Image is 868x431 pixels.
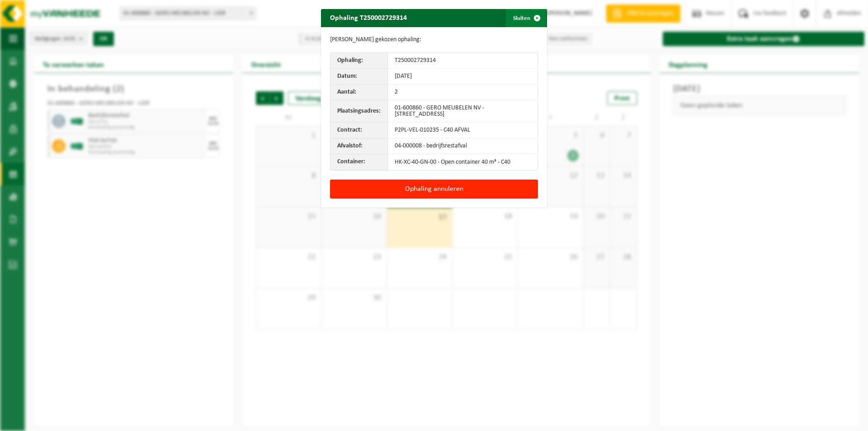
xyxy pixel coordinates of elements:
[330,53,388,69] th: Ophaling:
[321,9,416,26] h2: Ophaling T250002729314
[388,100,538,123] td: 01-600860 - GERO MEUBELEN NV - [STREET_ADDRESS]
[330,85,388,100] th: Aantal:
[330,138,388,154] th: Afvalstof:
[330,36,538,43] p: [PERSON_NAME] gekozen ophaling:
[330,180,538,199] button: Ophaling annuleren
[330,154,388,170] th: Container:
[388,138,538,154] td: 04-000008 - bedrijfsrestafval
[388,85,538,100] td: 2
[388,53,538,69] td: T250002729314
[330,123,388,138] th: Contract:
[388,154,538,170] td: HK-XC-40-GN-00 - Open container 40 m³ - C40
[330,69,388,85] th: Datum:
[388,123,538,138] td: P2PL-VEL-010235 - C40 AFVAL
[506,9,546,27] button: Sluiten
[388,69,538,85] td: [DATE]
[330,100,388,123] th: Plaatsingsadres:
